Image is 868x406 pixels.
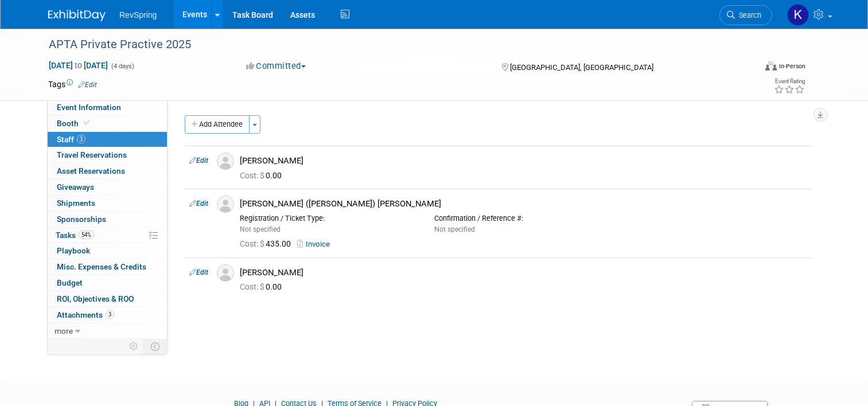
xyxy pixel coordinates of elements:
span: 54% [79,231,94,239]
span: Event Information [57,103,121,112]
span: (4 days) [110,63,134,70]
span: Sponsorships [57,214,106,224]
span: [DATE] [DATE] [48,60,108,71]
a: Playbook [48,243,167,259]
a: Booth [48,116,167,131]
span: Attachments [57,310,114,319]
img: Format-Inperson.png [765,61,777,71]
span: more [55,326,73,335]
a: Edit [189,157,208,165]
div: [PERSON_NAME] ([PERSON_NAME]) [PERSON_NAME] [240,198,807,209]
span: Cost: $ [240,171,266,180]
span: Misc. Expenses & Credits [57,262,146,271]
i: Booth reservation complete [84,120,89,126]
span: Giveaways [57,182,94,192]
img: ExhibitDay [48,10,106,21]
a: Edit [78,81,97,89]
span: Cost: $ [240,282,266,291]
div: APTA Private Practive 2025 [45,34,741,55]
img: Associate-Profile-5.png [217,196,234,213]
span: 3 [77,135,85,143]
div: [PERSON_NAME] [240,267,807,278]
span: 435.00 [240,239,295,248]
span: Asset Reservations [57,166,125,175]
a: Invoice [297,240,334,248]
span: [GEOGRAPHIC_DATA], [GEOGRAPHIC_DATA] [510,63,653,72]
span: Cost: $ [240,239,266,248]
a: Search [719,5,772,25]
span: to [73,61,84,70]
span: RevSpring [119,10,157,19]
a: Giveaways [48,179,167,195]
span: Shipments [57,198,95,208]
span: 0.00 [240,282,286,291]
div: In-Person [779,62,805,71]
td: Personalize Event Tab Strip [124,339,144,354]
span: Not specified [240,225,281,233]
a: Asset Reservations [48,163,167,179]
a: Edit [189,268,208,276]
img: Associate-Profile-5.png [217,153,234,170]
a: Budget [48,275,167,291]
div: [PERSON_NAME] [240,155,807,166]
span: Tasks [56,231,94,240]
a: Edit [189,200,208,208]
td: Tags [48,79,97,90]
img: Associate-Profile-5.png [217,264,234,282]
a: Sponsorships [48,212,167,227]
td: Toggle Event Tabs [144,339,168,354]
span: Travel Reservations [57,150,127,159]
span: ROI, Objectives & ROO [57,294,134,303]
button: Add Attendee [185,115,250,134]
a: Shipments [48,196,167,211]
a: Event Information [48,100,167,115]
button: Committed [242,60,310,72]
div: Event Format [694,60,805,77]
span: Playbook [57,246,90,255]
a: Attachments3 [48,307,167,323]
div: Event Rating [774,79,805,84]
span: Booth [57,119,92,128]
div: Confirmation / Reference #: [434,214,612,223]
img: Kelsey Culver [787,4,809,26]
span: Search [735,11,761,19]
span: 0.00 [240,171,286,180]
span: Staff [57,135,85,144]
span: 3 [106,310,114,319]
a: Staff3 [48,132,167,147]
a: Tasks54% [48,228,167,243]
a: more [48,323,167,339]
span: Not specified [434,225,475,233]
a: Travel Reservations [48,147,167,163]
div: Registration / Ticket Type: [240,214,417,223]
a: Misc. Expenses & Credits [48,259,167,275]
a: ROI, Objectives & ROO [48,291,167,307]
span: Budget [57,278,83,287]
